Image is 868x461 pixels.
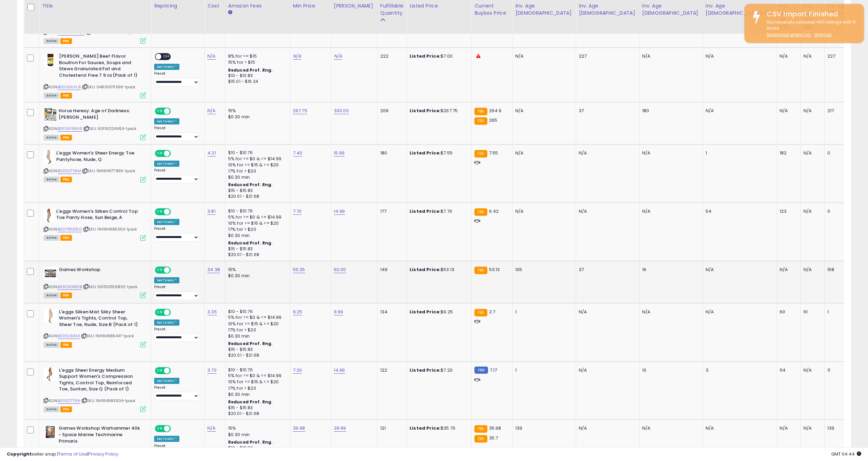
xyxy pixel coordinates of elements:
div: N/A [642,309,697,315]
span: FBA [60,235,72,241]
b: Reduced Prof. Rng. [228,439,273,445]
a: B001CI7796 [58,398,80,404]
span: All listings currently available for purchase on Amazon [44,177,59,182]
div: N/A [804,150,819,156]
a: 15.99 [334,150,345,157]
b: Listed Price: [410,208,441,214]
div: N/A [804,53,819,59]
div: seller snap | | [7,451,118,458]
div: Set To Min * [154,378,179,384]
b: [PERSON_NAME] Beef Flavor Bouillon For Sauces, Soups and Stews Granulated Fat and Cholesterol Fre... [59,53,142,80]
span: OFF [170,108,181,114]
a: B0000IJYL8 [58,84,81,90]
div: N/A [706,309,771,315]
span: All listings currently available for purchase on Amazon [44,342,59,348]
a: Download errors log [767,32,811,38]
div: 182 [780,150,795,156]
div: N/A [515,208,571,214]
a: N/A [207,107,216,114]
div: $0.30 min [228,174,285,180]
div: $10 - $10.76 [228,309,285,315]
a: 60.00 [334,266,346,273]
b: Reduced Prof. Rng. [228,182,273,188]
div: [PERSON_NAME] [334,2,374,10]
div: $15 - $15.83 [228,347,285,353]
span: 53.13 [489,266,500,273]
div: 15% for > $15 [228,59,285,65]
div: Repricing [154,2,202,10]
div: ASIN: [44,309,146,347]
div: 8% for <= $15 [228,53,285,59]
a: Terms of Use [58,451,87,457]
span: OFF [170,209,181,214]
div: 121 [380,425,401,431]
span: 35.68 [489,425,501,431]
span: FBA [60,135,72,140]
div: 5% for >= $0 & <= $14.99 [228,373,285,379]
div: ASIN: [44,150,146,182]
div: $0.30 min [228,432,285,438]
div: 54 [706,208,771,214]
a: 14.99 [334,208,345,215]
span: OFF [170,368,181,373]
a: 36.98 [293,425,305,432]
a: 3.70 [207,367,217,374]
b: L'eggs Women's Silken Control Top Toe Panty Hose, Sun Beige, A [56,208,139,223]
div: $10 - $10.83 [228,73,285,79]
div: 17% for > $20 [228,168,285,174]
span: | SKU: 194164977855-1pack [82,168,135,174]
div: N/A [780,108,795,114]
div: $15 - $15.83 [228,246,285,252]
b: Reduced Prof. Rng. [228,67,273,73]
div: $267.75 [410,108,466,114]
b: Listed Price: [410,107,441,114]
b: Reduced Prof. Rng. [228,399,273,405]
img: 31F9arg+WZL._SL40_.jpg [44,208,55,222]
span: 2025-10-6 04:44 GMT [831,451,861,457]
div: Preset: [154,126,199,141]
div: N/A [804,425,819,431]
b: L'eggs Sheer Energy Medium Support Women's Compression Tights, Control Top, Reinforced Toe, Sunta... [59,367,142,394]
div: 37 [579,108,634,114]
a: 3.81 [207,208,216,215]
div: 10% for >= $15 & <= $20 [228,321,285,327]
span: ON [156,368,164,373]
div: $7.70 [410,208,466,214]
div: N/A [579,425,634,431]
div: $0.30 min [228,333,285,339]
div: 139 [515,425,571,431]
a: 7.70 [293,208,302,215]
b: Listed Price: [410,367,441,373]
span: 6.42 [489,208,499,214]
div: $10 - $10.76 [228,208,285,214]
div: 177 [380,208,401,214]
div: N/A [515,108,571,114]
div: 5% for >= $0 & <= $14.99 [228,156,285,162]
small: FBA [474,435,487,443]
a: N/A [334,53,342,60]
div: $7.00 [410,53,466,59]
div: N/A [642,208,697,214]
div: 180 [642,108,697,114]
div: N/A [804,267,819,273]
div: 222 [380,53,401,59]
span: FBA [60,342,72,348]
div: $0.30 min [228,273,285,279]
a: N/A [207,425,216,432]
span: | SKU: 048001711396-1pack [82,84,135,90]
a: 34.38 [207,266,220,273]
span: OFF [170,426,181,432]
a: B001CI93X4 [58,333,80,339]
div: $10 - $10.76 [228,150,285,156]
strong: Copyright [7,451,32,457]
div: Preset: [154,226,199,242]
span: All listings currently available for purchase on Amazon [44,235,59,241]
div: N/A [780,53,795,59]
b: Listed Price: [410,266,441,273]
div: Set To Min * [154,436,179,442]
span: ON [156,151,164,157]
a: 267.75 [293,107,307,114]
div: N/A [706,108,771,114]
div: 10% for >= $15 & <= $20 [228,379,285,385]
span: FBA [60,177,72,182]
